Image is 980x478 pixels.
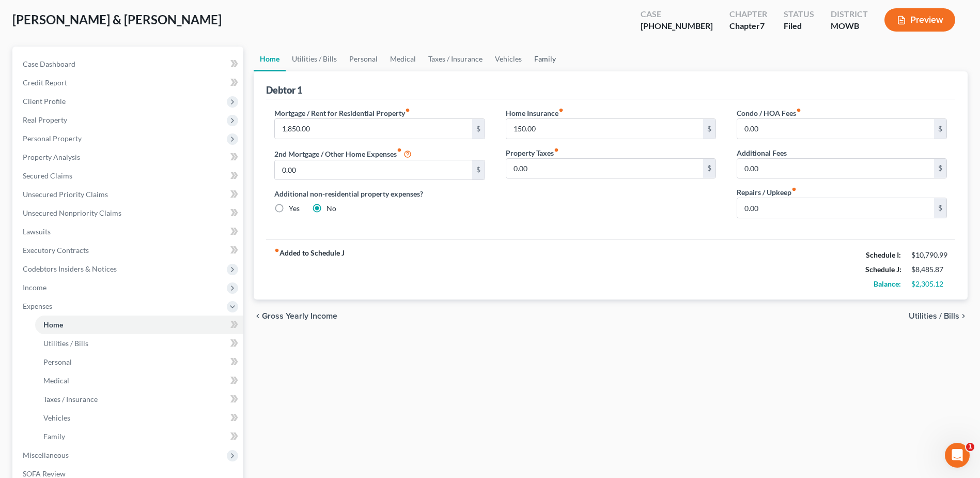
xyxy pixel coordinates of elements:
[289,203,300,214] label: Yes
[266,84,302,96] div: Debtor 1
[274,188,485,199] label: Additional non-residential property expenses?
[23,153,80,161] span: Property Analysis
[506,147,559,158] label: Property Taxes
[737,187,797,198] label: Repairs / Upkeep
[254,312,262,320] i: chevron_left
[791,187,797,192] i: fiber_manual_record
[23,302,52,310] span: Expenses
[422,47,489,71] a: Taxes / Insurance
[405,108,410,113] i: fiber_manual_record
[729,20,767,32] div: Chapter
[23,171,72,180] span: Secured Claims
[737,198,934,218] input: --
[43,432,65,441] span: Family
[23,78,67,87] span: Credit Report
[554,147,559,153] i: fiber_manual_record
[558,108,564,113] i: fiber_manual_record
[43,413,70,422] span: Vehicles
[35,353,243,371] a: Personal
[506,108,564,118] label: Home Insurance
[911,250,947,260] div: $10,790.99
[760,21,765,31] span: 7
[784,20,814,32] div: Filed
[14,73,243,92] a: Credit Report
[23,264,117,273] span: Codebtors Insiders & Notices
[831,20,868,32] div: MOWB
[23,115,67,124] span: Real Property
[737,159,934,178] input: --
[262,312,337,320] span: Gross Yearly Income
[909,312,959,320] span: Utilities / Bills
[23,208,121,217] span: Unsecured Nonpriority Claims
[35,409,243,427] a: Vehicles
[43,339,88,348] span: Utilities / Bills
[23,59,75,68] span: Case Dashboard
[43,357,72,366] span: Personal
[959,312,968,320] i: chevron_right
[703,119,715,139] div: $
[43,395,98,404] span: Taxes / Insurance
[784,8,814,20] div: Status
[254,47,286,71] a: Home
[14,185,243,204] a: Unsecured Priority Claims
[703,159,715,178] div: $
[35,390,243,409] a: Taxes / Insurance
[384,47,422,71] a: Medical
[23,190,108,199] span: Unsecured Priority Claims
[274,147,412,160] label: 2nd Mortgage / Other Home Expenses
[23,227,51,236] span: Lawsuits
[35,371,243,390] a: Medical
[275,119,472,139] input: --
[23,97,66,106] span: Client Profile
[641,8,713,20] div: Case
[865,265,901,274] strong: Schedule J:
[43,320,63,329] span: Home
[472,160,485,180] div: $
[934,198,946,218] div: $
[796,108,801,113] i: fiber_manual_record
[14,241,243,260] a: Executory Contracts
[506,159,703,178] input: --
[911,279,947,289] div: $2,305.12
[397,147,402,153] i: fiber_manual_record
[909,312,968,320] button: Utilities / Bills chevron_right
[274,108,410,118] label: Mortgage / Rent for Residential Property
[274,248,279,253] i: fiber_manual_record
[275,160,472,180] input: --
[23,246,89,255] span: Executory Contracts
[966,443,974,451] span: 1
[874,279,901,288] strong: Balance:
[14,148,243,167] a: Property Analysis
[343,47,384,71] a: Personal
[35,427,243,446] a: Family
[23,283,46,292] span: Income
[472,119,485,139] div: $
[641,20,713,32] div: [PHONE_NUMBER]
[23,451,69,459] span: Miscellaneous
[506,119,703,139] input: --
[489,47,528,71] a: Vehicles
[14,55,243,73] a: Case Dashboard
[35,334,243,353] a: Utilities / Bills
[528,47,562,71] a: Family
[831,8,868,20] div: District
[14,222,243,241] a: Lawsuits
[23,469,66,478] span: SOFA Review
[866,250,901,259] strong: Schedule I:
[254,312,337,320] button: chevron_left Gross Yearly Income
[23,134,82,143] span: Personal Property
[729,8,767,20] div: Chapter
[884,8,955,32] button: Preview
[35,316,243,334] a: Home
[737,108,801,118] label: Condo / HOA Fees
[12,12,222,27] span: [PERSON_NAME] & [PERSON_NAME]
[911,264,947,275] div: $8,485.87
[274,248,345,291] strong: Added to Schedule J
[737,119,934,139] input: --
[945,443,970,468] iframe: Intercom live chat
[43,376,69,385] span: Medical
[934,119,946,139] div: $
[934,159,946,178] div: $
[737,147,787,158] label: Additional Fees
[14,204,243,222] a: Unsecured Nonpriority Claims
